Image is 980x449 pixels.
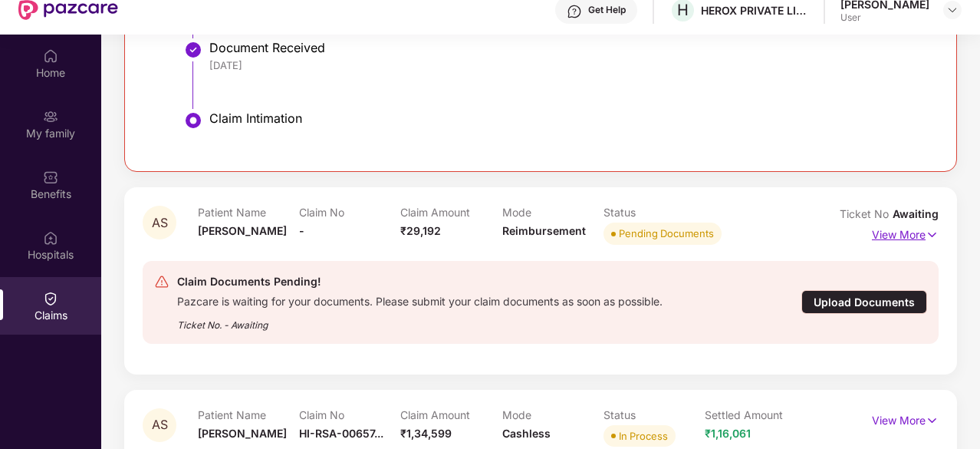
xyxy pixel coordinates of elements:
[705,427,751,440] span: ₹1,16,061
[209,58,922,72] div: [DATE]
[177,291,663,309] div: Pazcare is waiting for your documents. Please submit your claim documents as soon as possible.
[198,224,287,237] span: [PERSON_NAME]
[619,428,668,444] div: In Process
[177,309,663,332] div: Ticket No. - Awaiting
[502,408,603,421] p: Mode
[705,408,806,421] p: Settled Amount
[603,408,705,421] p: Status
[299,224,304,237] span: -
[152,216,168,229] span: AS
[946,4,959,16] img: svg+xml;base64,PHN2ZyBpZD0iRHJvcGRvd24tMzJ4MzIiIHhtbG5zPSJodHRwOi8vd3d3LnczLm9yZy8yMDAwL3N2ZyIgd2...
[840,12,929,24] div: User
[893,207,939,220] span: Awaiting
[184,41,202,59] img: svg+xml;base64,PHN2ZyBpZD0iU3RlcC1Eb25lLTMyeDMyIiB4bWxucz0iaHR0cDovL3d3dy53My5vcmcvMjAwMC9zdmciIH...
[840,207,893,220] span: Ticket No
[43,291,58,306] img: svg+xml;base64,PHN2ZyBpZD0iQ2xhaW0iIHhtbG5zPSJodHRwOi8vd3d3LnczLm9yZy8yMDAwL3N2ZyIgd2lkdGg9IjIwIi...
[400,427,452,440] span: ₹1,34,599
[588,4,626,16] div: Get Help
[872,408,939,429] p: View More
[926,412,939,429] img: svg+xml;base64,PHN2ZyB4bWxucz0iaHR0cDovL3d3dy53My5vcmcvMjAwMC9zdmciIHdpZHRoPSIxNyIgaGVpZ2h0PSIxNy...
[400,224,441,237] span: ₹29,192
[152,418,168,431] span: AS
[400,206,502,219] p: Claim Amount
[701,3,808,18] div: HEROX PRIVATE LIMITED
[177,272,663,291] div: Claim Documents Pending!
[872,223,939,243] p: View More
[43,109,58,124] img: svg+xml;base64,PHN2ZyB3aWR0aD0iMjAiIGhlaWdodD0iMjAiIHZpZXdCb3g9IjAgMCAyMCAyMCIgZmlsbD0ibm9uZSIgeG...
[502,206,603,219] p: Mode
[184,111,202,130] img: svg+xml;base64,PHN2ZyBpZD0iU3RlcC1BY3RpdmUtMzJ4MzIiIHhtbG5zPSJodHRwOi8vd3d3LnczLm9yZy8yMDAwL3N2Zy...
[299,206,400,219] p: Claim No
[154,274,169,289] img: svg+xml;base64,PHN2ZyB4bWxucz0iaHR0cDovL3d3dy53My5vcmcvMjAwMC9zdmciIHdpZHRoPSIyNCIgaGVpZ2h0PSIyNC...
[299,408,400,421] p: Claim No
[619,226,714,241] div: Pending Documents
[567,4,582,19] img: svg+xml;base64,PHN2ZyBpZD0iSGVscC0zMngzMiIgeG1sbnM9Imh0dHA6Ly93d3cudzMub3JnLzIwMDAvc3ZnIiB3aWR0aD...
[198,427,287,440] span: [PERSON_NAME]
[299,427,383,440] span: HI-RSA-00657...
[603,206,705,219] p: Status
[400,408,502,421] p: Claim Amount
[198,206,299,219] p: Patient Name
[801,290,927,314] div: Upload Documents
[502,427,551,440] span: Cashless
[43,48,58,64] img: svg+xml;base64,PHN2ZyBpZD0iSG9tZSIgeG1sbnM9Imh0dHA6Ly93d3cudzMub3JnLzIwMDAvc3ZnIiB3aWR0aD0iMjAiIG...
[43,230,58,246] img: svg+xml;base64,PHN2ZyBpZD0iSG9zcGl0YWxzIiB4bWxucz0iaHR0cDovL3d3dy53My5vcmcvMjAwMC9zdmciIHdpZHRoPS...
[198,408,299,421] p: Patient Name
[209,111,922,126] div: Claim Intimation
[209,40,922,55] div: Document Received
[926,226,939,243] img: svg+xml;base64,PHN2ZyB4bWxucz0iaHR0cDovL3d3dy53My5vcmcvMjAwMC9zdmciIHdpZHRoPSIxNyIgaGVpZ2h0PSIxNy...
[677,1,689,19] span: H
[43,170,58,185] img: svg+xml;base64,PHN2ZyBpZD0iQmVuZWZpdHMiIHhtbG5zPSJodHRwOi8vd3d3LnczLm9yZy8yMDAwL3N2ZyIgd2lkdGg9Ij...
[502,224,586,237] span: Reimbursement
